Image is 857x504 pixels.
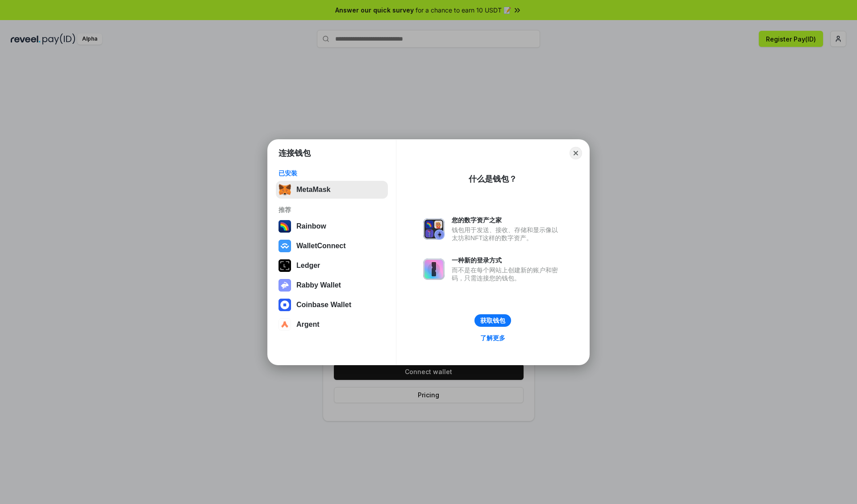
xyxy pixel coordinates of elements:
[276,296,388,314] button: Coinbase Wallet
[296,186,330,194] div: MetaMask
[296,301,351,309] div: Coinbase Wallet
[279,279,291,292] img: svg+xml,%3Csvg%20xmlns%3D%22http%3A%2F%2Fwww.w3.org%2F2000%2Fsvg%22%20fill%3D%22none%22%20viewBox...
[279,148,311,158] h1: 连接钱包
[276,181,388,199] button: MetaMask
[276,217,388,235] button: Rainbow
[480,317,505,325] div: 获取钱包
[296,262,320,270] div: Ledger
[423,258,445,280] img: svg+xml,%3Csvg%20xmlns%3D%22http%3A%2F%2Fwww.w3.org%2F2000%2Fsvg%22%20fill%3D%22none%22%20viewBox...
[276,257,388,275] button: Ledger
[474,314,511,327] button: 获取钱包
[296,321,320,329] div: Argent
[475,332,511,344] a: 了解更多
[279,259,291,272] img: svg+xml,%3Csvg%20xmlns%3D%22http%3A%2F%2Fwww.w3.org%2F2000%2Fsvg%22%20width%3D%2228%22%20height%3...
[452,256,562,264] div: 一种新的登录方式
[276,316,388,333] button: Argent
[423,218,445,240] img: svg+xml,%3Csvg%20xmlns%3D%22http%3A%2F%2Fwww.w3.org%2F2000%2Fsvg%22%20fill%3D%22none%22%20viewBox...
[279,240,291,252] img: svg+xml,%3Csvg%20width%3D%2228%22%20height%3D%2228%22%20viewBox%3D%220%200%2028%2028%22%20fill%3D...
[279,206,385,214] div: 推荐
[480,334,505,342] div: 了解更多
[452,216,562,224] div: 您的数字资产之家
[296,281,341,289] div: Rabby Wallet
[279,183,291,196] img: svg+xml,%3Csvg%20fill%3D%22none%22%20height%3D%2233%22%20viewBox%3D%220%200%2035%2033%22%20width%...
[296,222,326,230] div: Rainbow
[279,220,291,233] img: svg+xml,%3Csvg%20width%3D%22120%22%20height%3D%22120%22%20viewBox%3D%220%200%20120%20120%22%20fil...
[276,276,388,294] button: Rabby Wallet
[296,242,346,250] div: WalletConnect
[276,237,388,255] button: WalletConnect
[279,299,291,311] img: svg+xml,%3Csvg%20width%3D%2228%22%20height%3D%2228%22%20viewBox%3D%220%200%2028%2028%22%20fill%3D...
[279,318,291,331] img: svg+xml,%3Csvg%20width%3D%2228%22%20height%3D%2228%22%20viewBox%3D%220%200%2028%2028%22%20fill%3D...
[570,147,582,159] button: Close
[452,226,562,242] div: 钱包用于发送、接收、存储和显示像以太坊和NFT这样的数字资产。
[279,169,385,177] div: 已安装
[469,174,517,184] div: 什么是钱包？
[452,266,562,282] div: 而不是在每个网站上创建新的账户和密码，只需连接您的钱包。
